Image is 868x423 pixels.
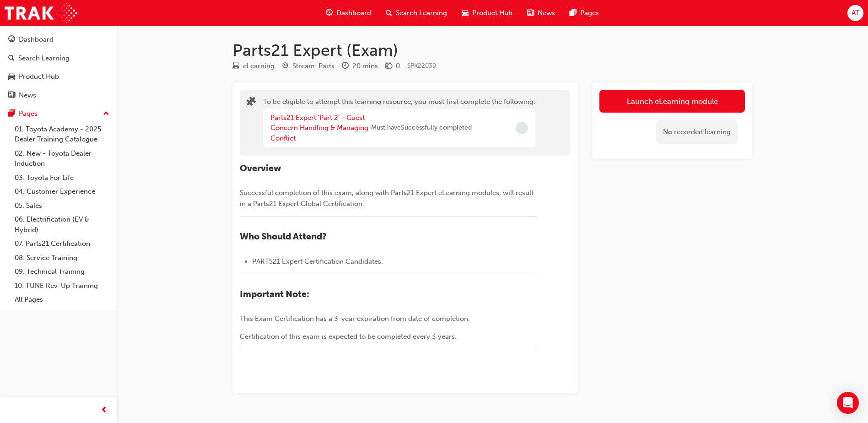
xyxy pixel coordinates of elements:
[396,8,447,18] span: Search Learning
[4,87,113,104] a: News
[527,7,534,19] span: news-icon
[101,405,108,416] span: prev-icon
[292,61,334,71] div: Stream: Parts
[371,123,472,133] span: Must have Successfully completed
[538,8,555,18] span: News
[472,8,512,18] span: Product Hub
[11,171,113,185] a: 03. Toyota For Life
[240,189,535,208] span: Successful completion of this exam, along with Parts21 Expert eLearning modules, will result in a...
[103,108,109,120] span: up-icon
[4,105,113,122] button: Pages
[4,50,113,67] a: Search Learning
[342,62,349,70] span: clock-icon
[562,4,606,22] a: pages-iconPages
[11,237,113,251] a: 07. Parts21 Certification
[837,392,859,414] div: Open Intercom Messenger
[385,60,400,72] div: Price
[11,122,113,146] a: 01. Toyota Academy - 2025 Dealer Training Catalogue
[852,8,859,18] span: AT
[232,60,275,72] div: Type
[4,31,113,48] a: Dashboard
[386,7,392,19] span: search-icon
[11,293,113,307] a: All Pages
[520,4,562,22] a: news-iconNews
[18,53,70,64] div: Search Learning
[326,7,333,19] span: guage-icon
[656,120,738,144] div: No recorded learning
[11,279,113,293] a: 10. TUNE Rev-Up Training
[240,315,470,323] span: This Exam Certification has a 3-year expiration from date of completion.
[11,212,113,237] a: 06. Electrification (EV & Hybrid)
[8,73,15,81] span: car-icon
[4,29,113,105] button: DashboardSearch LearningProduct HubNews
[232,62,239,70] span: learningResourceType_ELEARNING-icon
[336,8,371,18] span: Dashboard
[454,4,520,22] a: car-iconProduct Hub
[232,40,752,60] h1: Parts21 Expert (Exam)
[847,5,863,21] button: AT
[378,4,454,22] a: search-iconSearch Learning
[19,90,36,101] div: News
[8,110,15,118] span: pages-icon
[240,231,327,242] span: Who Should Attend?
[8,36,15,44] span: guage-icon
[243,61,275,71] div: eLearning
[516,122,528,134] span: Incomplete
[252,257,383,266] span: PARTS21 Expert Certification Candidates.
[11,251,113,265] a: 08. Service Training
[11,146,113,171] a: 02. New - Toyota Dealer Induction
[342,60,378,72] div: Duration
[318,4,378,22] a: guage-iconDashboard
[19,34,54,45] div: Dashboard
[270,114,368,142] a: Parts21 Expert 'Part 2' - Guest Concern Handling & Managing Conflict
[385,62,392,70] span: money-icon
[11,265,113,279] a: 09. Technical Training
[19,71,59,82] div: Product Hub
[282,62,289,70] span: target-icon
[8,54,15,63] span: search-icon
[580,8,599,18] span: Pages
[462,7,469,19] span: car-icon
[240,332,457,341] span: Certification of this exam is expected to be completed every 3 years.
[599,90,745,113] button: Launch eLearning module
[247,98,256,108] span: puzzle-icon
[4,68,113,85] a: Product Hub
[263,97,535,149] div: To be eligible to attempt this learning resource, you must first complete the following:
[5,3,77,23] img: Trak
[352,61,378,71] div: 20 mins
[240,289,309,299] span: Important Note:
[8,92,15,100] span: news-icon
[570,7,577,19] span: pages-icon
[240,163,281,174] span: Overview
[11,184,113,199] a: 04. Customer Experience
[396,61,400,71] div: 0
[407,62,436,70] span: Learning resource code
[11,199,113,213] a: 05. Sales
[19,108,38,119] div: Pages
[282,60,334,72] div: Stream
